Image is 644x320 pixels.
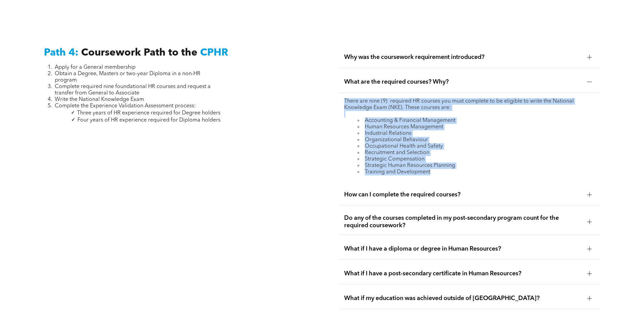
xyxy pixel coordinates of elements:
li: Occupational Health and Safety [358,143,595,150]
span: CPHR [200,48,228,58]
li: Accounting & Financial Management [358,118,595,124]
span: Four years of HR experience required for Diploma holders [77,118,220,123]
li: Organizational Behaviour [358,137,595,143]
span: Write the National Knowledge Exam [55,97,144,102]
span: Do any of the courses completed in my post-secondary program count for the required coursework? [344,214,582,229]
span: Obtain a Degree, Masters or two-year Diploma in a non-HR program [55,71,200,83]
span: Path 4: [44,48,78,58]
p: There are nine (9) required HR courses you must complete to be eligible to write the National Kno... [344,98,595,111]
span: Three years of HR experience required for Degree holders [77,110,220,116]
span: Apply for a General membership [55,65,136,70]
span: Complete the Experience Validation Assessment process: [55,103,196,109]
span: What if I have a post-secondary certificate in Human Resources? [344,270,582,277]
span: What if I have a diploma or degree in Human Resources? [344,245,582,253]
li: Recruitment and Selection [358,150,595,156]
span: What if my education was achieved outside of [GEOGRAPHIC_DATA]? [344,295,582,302]
span: How can I complete the required courses? [344,191,582,198]
li: Strategic Human Resources Planning [358,163,595,169]
li: Training and Development [358,169,595,175]
span: Coursework Path to the [81,48,197,58]
li: Strategic Compensation [358,156,595,163]
span: Complete required nine foundational HR courses and request a transfer from General to Associate [55,84,211,96]
li: Industrial Relations [358,130,595,137]
span: Why was the coursework requirement introduced? [344,54,582,61]
span: What are the required courses? Why? [344,78,582,86]
li: Human Resources Management [358,124,595,130]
